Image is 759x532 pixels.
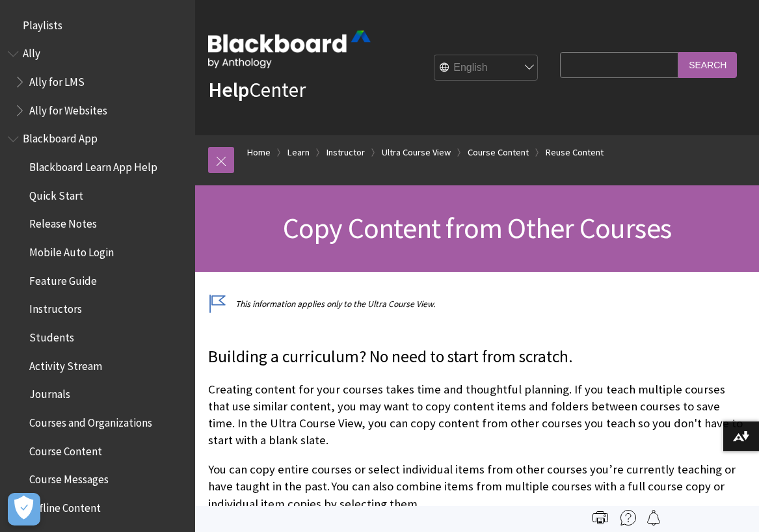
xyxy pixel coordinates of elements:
span: Ally for Websites [29,100,107,117]
span: Activity Stream [29,355,102,373]
p: This information applies only to the Ultra Course View. [208,298,746,310]
button: Abrir preferencias [8,493,40,525]
img: Blackboard by Anthology [208,31,371,68]
img: Print [593,510,608,525]
a: Ultra Course View [382,144,451,161]
p: Building a curriculum? No need to start from scratch. [208,345,746,369]
span: Quick Start [29,185,83,202]
a: Reuse Content [546,144,604,161]
p: Creating content for your courses takes time and thoughtful planning. If you teach multiple cours... [208,381,746,449]
a: Learn [287,144,310,161]
span: Courses and Organizations [29,412,152,429]
span: Ally [23,43,40,60]
span: Blackboard App [23,128,98,146]
img: Follow this page [646,510,661,525]
a: HelpCenter [208,77,306,103]
img: More help [620,510,636,525]
span: Course Messages [29,469,109,486]
span: Journals [29,384,70,401]
span: Instructors [29,299,82,316]
span: Feature Guide [29,270,97,287]
a: Home [247,144,271,161]
span: Release Notes [29,213,97,231]
select: Site Language Selector [434,55,539,81]
nav: Book outline for Anthology Ally Help [8,43,187,122]
span: Mobile Auto Login [29,241,114,259]
a: Instructor [326,144,365,161]
span: Course Content [29,440,102,458]
input: Search [678,52,737,77]
strong: Help [208,77,249,103]
span: Ally for LMS [29,71,85,88]
span: Offline Content [29,497,101,514]
span: Playlists [23,14,62,32]
span: Students [29,326,74,344]
span: Blackboard Learn App Help [29,156,157,174]
p: You can copy entire courses or select individual items from other courses you’re currently teachi... [208,461,746,512]
a: Course Content [468,144,529,161]
span: Copy Content from Other Courses [283,210,671,246]
nav: Book outline for Playlists [8,14,187,36]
